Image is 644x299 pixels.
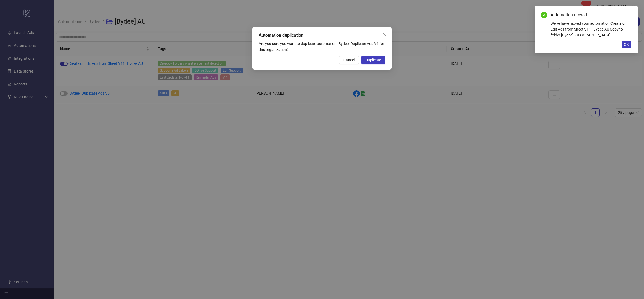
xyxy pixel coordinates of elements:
span: close [382,32,386,36]
button: Close [380,30,389,39]
span: check-circle [541,12,547,18]
button: Cancel [339,56,359,64]
button: Duplicate [361,56,385,64]
div: Are you sure you want to duplicate automation [Bydee] Duplicate Ads V6 for this organization? [259,41,385,53]
div: Automation duplication [259,32,385,39]
div: Automation moved [551,12,631,18]
span: OK [624,42,629,47]
div: We've have moved your automation Create or Edit Ads from Sheet V11 | Bydee AU Copy to folder [Byd... [551,20,631,38]
a: Close [625,12,631,18]
span: Cancel [343,58,355,62]
button: OK [622,41,631,48]
span: Duplicate [365,58,381,62]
